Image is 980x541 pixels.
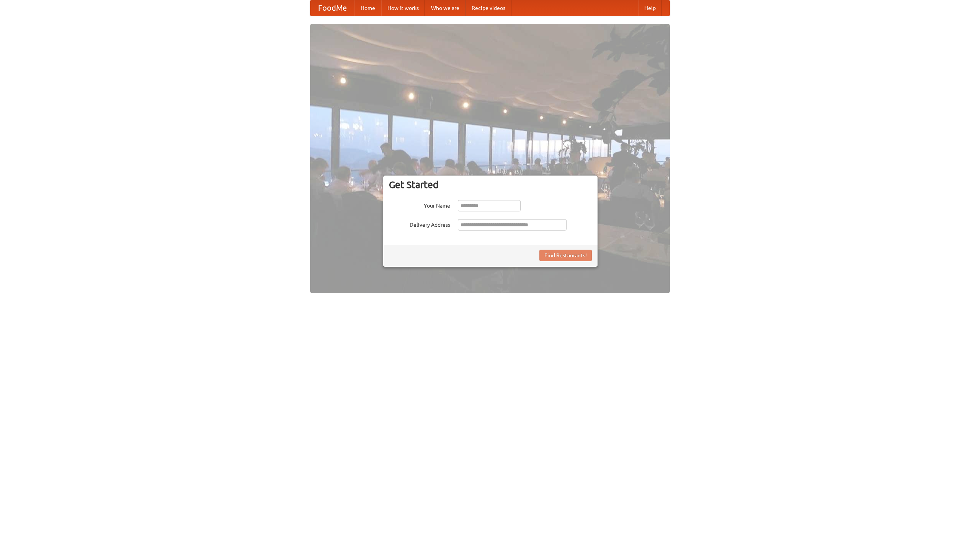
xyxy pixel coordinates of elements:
a: How it works [381,0,425,16]
label: Delivery Address [389,219,450,229]
label: Your Name [389,200,450,210]
a: Help [638,0,662,16]
a: FoodMe [310,0,354,16]
a: Recipe videos [465,0,511,16]
h3: Get Started [389,179,592,190]
button: Find Restaurants! [539,250,592,261]
a: Who we are [425,0,465,16]
a: Home [354,0,381,16]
